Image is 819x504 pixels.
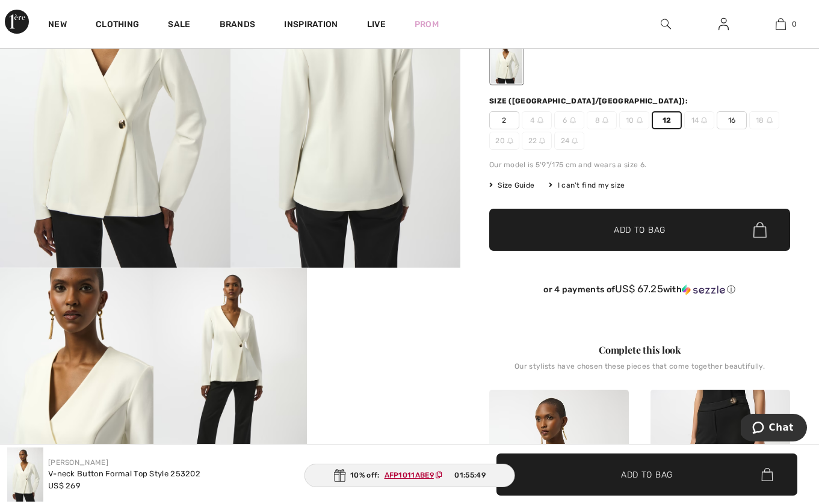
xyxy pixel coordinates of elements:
[307,268,460,345] video: Your browser does not support the video tag.
[489,209,790,251] button: Add to Bag
[489,180,534,191] span: Size Guide
[570,117,576,123] img: ring-m.svg
[489,111,519,129] span: 2
[761,468,773,481] img: Bag.svg
[753,17,809,31] a: 0
[619,111,649,129] span: 10
[489,362,790,380] div: Our stylists have chosen these pieces that come together beautifully.
[48,458,108,467] a: [PERSON_NAME]
[48,468,200,480] div: V-neck Button Formal Top Style 253202
[489,96,690,106] div: Size ([GEOGRAPHIC_DATA]/[GEOGRAPHIC_DATA]):
[602,117,608,123] img: ring-m.svg
[5,10,29,34] img: 1ère Avenue
[749,111,779,129] span: 18
[220,19,256,32] a: Brands
[522,111,552,129] span: 4
[767,117,773,123] img: ring-m.svg
[614,224,666,236] span: Add to Bag
[489,283,790,295] div: or 4 payments of with
[96,19,139,32] a: Clothing
[48,19,67,32] a: New
[637,117,643,123] img: ring-m.svg
[7,447,43,502] img: V-neck Button Formal Top Style 253202
[489,159,790,170] div: Our model is 5'9"/175 cm and wears a size 6.
[652,111,682,129] span: 12
[333,469,345,482] img: Gift.svg
[709,17,738,32] a: Sign In
[684,111,714,129] span: 14
[48,481,81,490] span: US$ 269
[587,111,617,129] span: 8
[454,470,485,481] span: 01:55:49
[572,138,578,144] img: ring-m.svg
[717,111,747,129] span: 16
[507,138,513,144] img: ring-m.svg
[621,468,673,481] span: Add to Bag
[153,268,307,498] img: V-neck Button Formal Top Style 253202. 4
[491,38,522,84] div: Vanilla 30
[522,132,552,150] span: 22
[701,117,707,123] img: ring-m.svg
[792,19,797,29] span: 0
[661,17,671,31] img: search the website
[385,471,434,479] ins: AFP1011ABE9
[489,283,790,300] div: or 4 payments ofUS$ 67.25withSezzle Click to learn more about Sezzle
[489,343,790,357] div: Complete this look
[415,18,439,31] a: Prom
[549,180,625,191] div: I can't find my size
[304,464,515,487] div: 10% off:
[284,19,338,32] span: Inspiration
[615,283,663,295] span: US$ 67.25
[168,19,190,32] a: Sale
[719,17,729,31] img: My Info
[554,132,584,150] span: 24
[554,111,584,129] span: 6
[489,132,519,150] span: 20
[753,222,767,238] img: Bag.svg
[741,414,807,444] iframe: Opens a widget where you can chat to one of our agents
[367,18,386,31] a: Live
[776,17,786,31] img: My Bag
[682,284,725,295] img: Sezzle
[537,117,543,123] img: ring-m.svg
[539,138,545,144] img: ring-m.svg
[496,453,797,496] button: Add to Bag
